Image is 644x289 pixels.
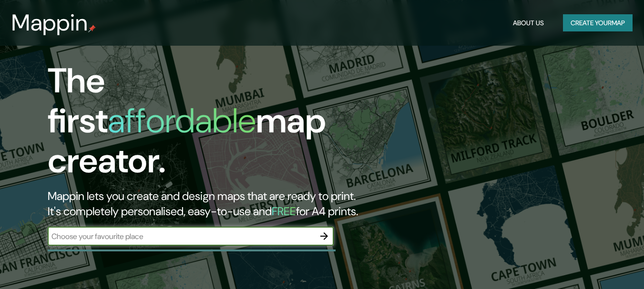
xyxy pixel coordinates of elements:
[563,14,633,32] button: Create yourmap
[48,231,315,242] input: Choose your favourite place
[509,14,548,32] button: About Us
[48,61,370,189] h1: The first map creator.
[11,10,88,36] h3: Mappin
[48,189,370,219] h2: Mappin lets you create and design maps that are ready to print. It's completely personalised, eas...
[272,204,296,219] h5: FREE
[108,99,256,143] h1: affordable
[88,25,96,32] img: mappin-pin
